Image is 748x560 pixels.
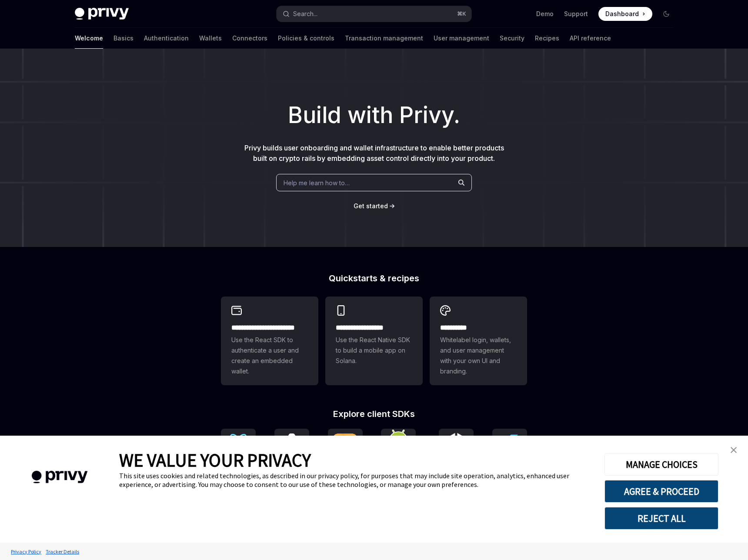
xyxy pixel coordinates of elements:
[9,544,43,559] a: Privacy Policy
[439,429,474,474] a: UnityUnity
[605,10,639,18] span: Dashboard
[354,202,388,210] span: Get started
[354,202,388,210] a: Get started
[496,432,524,460] img: Flutter
[221,429,256,474] a: ReactReact
[221,410,527,418] h2: Explore client SDKs
[604,480,718,503] button: AGREE & PROCEED
[457,10,466,17] span: ⌘ K
[325,297,423,385] a: **** **** **** ***Use the React Native SDK to build a mobile app on Solana.
[284,178,350,187] span: Help me learn how to…
[278,28,334,49] a: Policies & controls
[114,28,134,49] a: Basics
[440,335,517,377] span: Whitelabel login, wallets, and user management with your own UI and branding.
[570,28,611,49] a: API reference
[199,28,222,49] a: Wallets
[535,28,559,49] a: Recipes
[328,429,363,474] a: iOS (Swift)iOS (Swift)
[43,544,81,559] a: Tracker Details
[598,7,652,21] a: Dashboard
[221,274,527,283] h2: Quickstarts & recipes
[231,335,308,377] span: Use the React SDK to authenticate a user and create an embedded wallet.
[536,10,554,18] a: Demo
[442,432,470,460] img: Unity
[119,471,591,489] div: This site uses cookies and related technologies, as described in our privacy policy, for purposes...
[14,98,734,132] h1: Build with Privy.
[331,433,359,459] img: iOS (Swift)
[725,441,742,459] a: close banner
[604,507,718,530] button: REJECT ALL
[604,453,718,476] button: MANAGE CHOICES
[430,297,527,385] a: **** *****Whitelabel login, wallets, and user management with your own UI and branding.
[75,8,129,20] img: dark logo
[278,433,306,458] img: React Native
[293,9,317,19] div: Search...
[564,10,588,18] a: Support
[345,28,423,49] a: Transaction management
[144,28,189,49] a: Authentication
[119,449,311,471] span: WE VALUE YOUR PRIVACY
[384,430,412,462] img: Android (Kotlin)
[13,458,106,496] img: company logo
[277,6,471,22] button: Search...⌘K
[75,28,103,49] a: Welcome
[500,28,524,49] a: Security
[232,28,267,49] a: Connectors
[434,28,489,49] a: User management
[659,7,673,21] button: Toggle dark mode
[274,429,309,474] a: React NativeReact Native
[244,143,504,163] span: Privy builds user onboarding and wallet infrastructure to enable better products built on crypto ...
[492,429,527,474] a: FlutterFlutter
[224,434,252,459] img: React
[381,429,420,474] a: Android (Kotlin)Android (Kotlin)
[336,335,412,366] span: Use the React Native SDK to build a mobile app on Solana.
[731,447,737,453] img: close banner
